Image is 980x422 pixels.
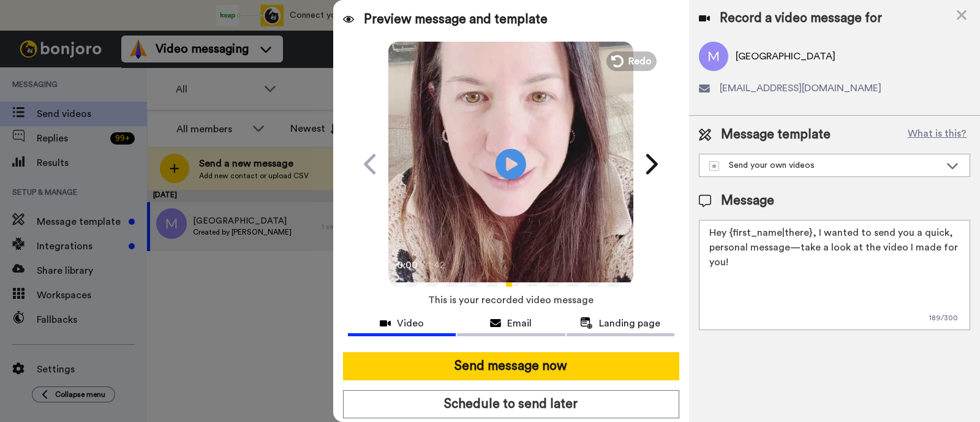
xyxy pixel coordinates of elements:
[397,258,418,273] span: 0:00
[428,287,594,314] span: This is your recorded video message
[904,126,970,144] button: What is this?
[507,316,532,331] span: Email
[709,159,940,171] div: Send your own videos
[721,126,831,144] span: Message template
[397,316,424,331] span: Video
[599,316,660,331] span: Landing page
[343,352,679,380] button: Send message now
[421,258,425,273] span: /
[709,161,719,171] img: demo-template.svg
[343,390,679,418] button: Schedule to send later
[721,192,774,210] span: Message
[699,220,970,330] textarea: Hey {first_name|there}, I wanted to send you a quick, personal message—take a look at the video I...
[428,258,449,273] span: 1:42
